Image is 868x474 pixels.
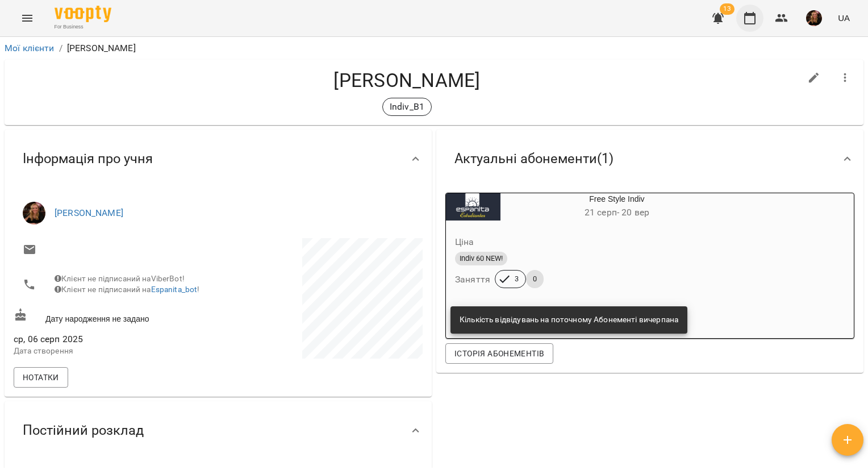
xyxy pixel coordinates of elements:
li: / [59,41,62,55]
div: Кількість відвідувань на поточному Абонементі вичерпана [460,310,678,330]
img: Voopty Logo [55,6,111,22]
span: Актуальні абонементи ( 1 ) [454,150,614,168]
h6: Ціна [455,234,474,250]
div: Free Style Indiv [446,193,500,221]
div: Актуальні абонементи(1) [436,130,863,188]
div: Інформація про учня [5,130,432,188]
span: ср, 06 серп 2025 [14,332,216,346]
span: 13 [720,3,735,15]
div: Free Style Indiv [500,193,733,221]
button: Нотатки [14,367,68,388]
button: Історія абонементів [445,343,553,364]
span: Постійний розклад [23,422,144,439]
img: Завада Аня [23,202,45,224]
span: For Business [55,23,111,31]
a: Espanita_bot [151,285,198,294]
button: UA [833,7,854,28]
span: Історія абонементів [454,347,544,360]
span: Нотатки [23,371,59,384]
span: UA [838,12,850,24]
nav: breadcrumb [5,41,863,55]
span: 3 [508,274,525,284]
img: 019b2ef03b19e642901f9fba5a5c5a68.jpg [806,10,822,26]
span: 21 серп - 20 вер [585,207,649,218]
a: Мої клієнти [5,43,55,53]
h6: Заняття [455,272,490,288]
span: 0 [526,274,544,284]
div: Постійний розклад [5,401,432,460]
button: Free Style Indiv21 серп- 20 верЦінаIndiv 60 NEW!Заняття30 [446,193,733,302]
div: Дату народження не задано [11,306,218,327]
div: Indiv_B1 [382,98,432,116]
h4: [PERSON_NAME] [14,69,800,92]
span: Клієнт не підписаний на ! [55,285,199,294]
span: Інформація про учня [23,150,153,168]
span: Indiv 60 NEW! [455,253,507,264]
button: Menu [14,5,41,32]
p: [PERSON_NAME] [67,41,136,55]
span: Клієнт не підписаний на ViberBot! [55,274,185,283]
p: Дата створення [14,346,216,357]
p: Indiv_B1 [390,100,424,114]
a: [PERSON_NAME] [55,207,123,218]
